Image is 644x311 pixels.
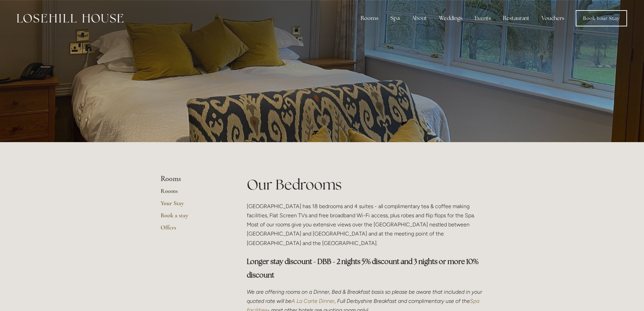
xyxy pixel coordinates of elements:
p: [GEOGRAPHIC_DATA] has 18 bedrooms and 4 suites - all complimentary tea & coffee making facilities... [247,202,484,248]
h1: Our Bedrooms [247,175,484,195]
div: Events [469,12,496,25]
div: Restaurant [498,12,535,25]
li: Rooms [161,175,225,183]
a: Vouchers [536,12,570,25]
a: Rooms [161,187,225,199]
a: A La Carte Dinner [291,298,335,304]
div: Rooms [355,12,384,25]
a: Book a stay [161,212,225,224]
img: Losehill House [17,14,123,23]
strong: Longer stay discount - DBB - 2 nights 5% discount and 3 nights or more 10% discount [247,257,480,280]
div: Weddings [434,12,468,25]
a: Book Your Stay [576,10,627,26]
em: We are offering rooms on a Dinner, Bed & Breakfast basis so please be aware that included in your... [247,289,483,304]
em: , Full Derbyshire Breakfast and complimentary use of the [335,298,470,304]
div: Spa [385,12,405,25]
div: About [406,12,432,25]
a: Offers [161,224,225,236]
a: Your Stay [161,199,225,212]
